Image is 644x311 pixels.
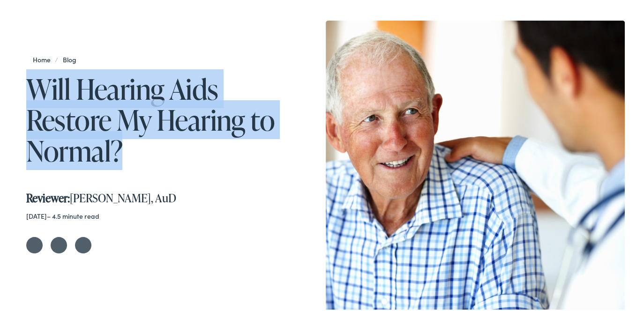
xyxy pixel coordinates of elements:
[58,53,81,62] a: Blog
[26,235,43,252] a: Share on Twitter
[26,188,70,204] strong: Reviewer:
[26,210,302,218] div: – 4.5 minute read
[26,176,302,203] div: [PERSON_NAME], AuD
[26,72,302,164] h1: Will Hearing Aids Restore My Hearing to Normal?
[33,53,81,62] span: /
[75,235,91,252] a: Share on LinkedIn
[51,235,67,252] a: Share on Facebook
[33,53,55,62] a: Home
[26,209,47,219] time: [DATE]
